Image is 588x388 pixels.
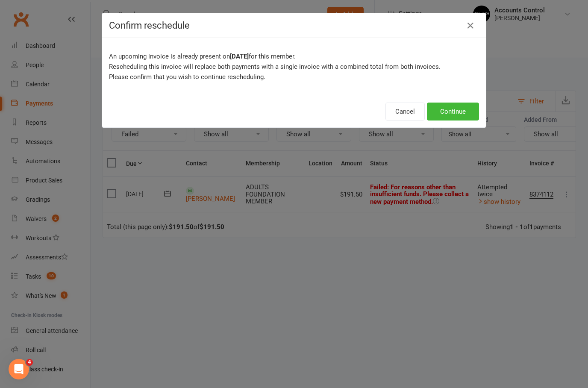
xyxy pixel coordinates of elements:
button: Close [464,19,477,32]
iframe: Intercom live chat [9,359,29,379]
h4: Confirm reschedule [109,20,479,31]
button: Continue [427,103,479,121]
p: An upcoming invoice is already present on for this member. Rescheduling this invoice will replace... [109,51,479,82]
span: 4 [26,359,33,366]
b: [DATE] [230,53,249,60]
button: Cancel [385,103,425,121]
